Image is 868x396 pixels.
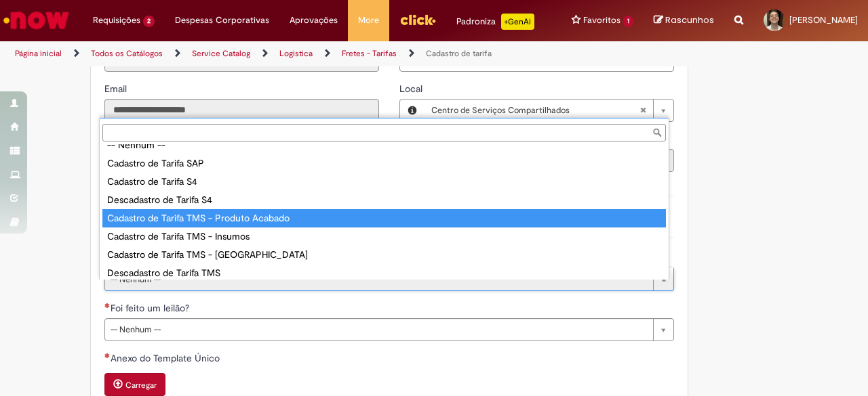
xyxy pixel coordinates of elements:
[100,144,669,280] ul: Tipo da Solicitação
[102,264,666,282] div: Descadastro de Tarifa TMS
[102,209,666,227] div: Cadastro de Tarifa TMS - Produto Acabado
[102,246,666,264] div: Cadastro de Tarifa TMS - [GEOGRAPHIC_DATA]
[102,173,666,191] div: Cadastro de Tarifa S4
[102,227,666,246] div: Cadastro de Tarifa TMS - Insumos
[102,136,666,154] div: -- Nenhum --
[102,154,666,173] div: Cadastro de Tarifa SAP
[102,191,666,209] div: Descadastro de Tarifa S4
